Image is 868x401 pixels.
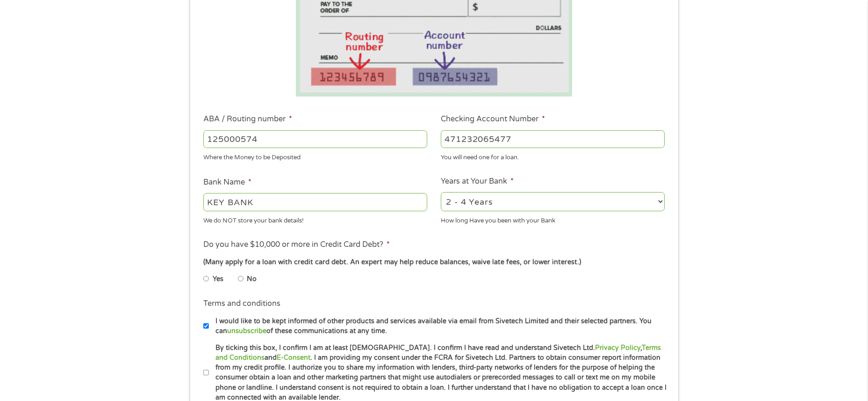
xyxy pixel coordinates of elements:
[277,354,310,362] a: E-Consent
[213,274,223,284] label: Yes
[203,130,427,148] input: 263177916
[441,130,665,148] input: 345634636
[595,344,640,352] a: Privacy Policy
[227,327,266,335] a: unsubscribe
[441,150,665,163] div: You will need one for a loan.
[203,114,292,124] label: ABA / Routing number
[215,344,661,362] a: Terms and Conditions
[441,213,665,225] div: How long Have you been with your Bank
[203,213,427,225] div: We do NOT store your bank details!
[203,150,427,163] div: Where the Money to be Deposited
[203,257,664,267] div: (Many apply for a loan with credit card debt. An expert may help reduce balances, waive late fees...
[203,178,251,187] label: Bank Name
[203,299,280,309] label: Terms and conditions
[203,240,390,250] label: Do you have $10,000 or more in Credit Card Debt?
[441,114,545,124] label: Checking Account Number
[441,177,514,186] label: Years at Your Bank
[247,274,257,284] label: No
[209,316,667,336] label: I would like to be kept informed of other products and services available via email from Sivetech...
